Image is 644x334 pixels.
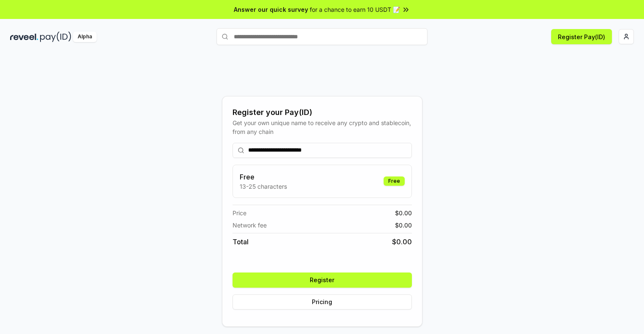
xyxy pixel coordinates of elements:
[395,208,412,217] span: $ 0.00
[233,208,246,217] span: Price
[233,221,267,230] span: Network fee
[73,32,97,42] div: Alpha
[10,32,38,42] img: reveel_dark
[233,273,412,288] button: Register
[233,294,412,310] button: Pricing
[233,107,412,118] div: Register your Pay(ID)
[240,182,287,191] p: 13-25 characters
[234,5,308,14] span: Answer our quick survey
[40,32,71,42] img: pay_id
[392,237,412,247] span: $ 0.00
[551,29,612,44] button: Register Pay(ID)
[233,118,412,136] div: Get your own unique name to receive any crypto and stablecoin, from any chain
[240,172,287,182] h3: Free
[395,221,412,230] span: $ 0.00
[310,5,400,14] span: for a chance to earn 10 USDT 📝
[384,176,405,186] div: Free
[233,237,249,247] span: Total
